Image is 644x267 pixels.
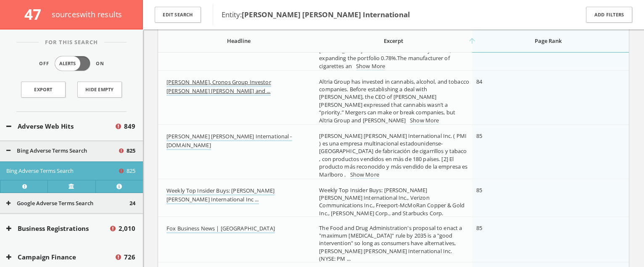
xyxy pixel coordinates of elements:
[222,10,242,19] font: Entity:
[6,199,129,208] button: Google Adverse Terms Search
[594,11,624,18] font: Add Filters
[476,224,482,232] span: 85
[76,9,80,19] font: s
[166,132,292,150] a: [PERSON_NAME] [PERSON_NAME] International - [DOMAIN_NAME]
[18,224,89,233] font: Business Registrations
[242,10,410,19] font: [PERSON_NAME] [PERSON_NAME] International
[319,78,469,124] span: Altria Group has invested in cannabis, alcohol, and tobacco companies. Before establishing a deal...
[119,224,135,233] font: 2,010
[319,186,465,217] span: Weekly Top Insider Buys: [PERSON_NAME] [PERSON_NAME] International Inc., Verizon Communications I...
[77,82,122,98] button: Hide Empty
[18,253,76,261] font: Campaign Finance
[17,199,93,207] font: Google Adverse Terms Search
[166,187,274,204] a: Weekly Top Insider Buys: [PERSON_NAME] [PERSON_NAME] International Inc ...
[17,147,87,154] font: Bing Adverse Terms Search
[535,37,562,45] font: Page Rank
[410,116,439,125] a: Show More
[6,122,114,131] button: Adverse Web Hits
[6,167,118,175] button: Bing Adverse Terms Search
[6,252,114,262] button: Campaign Finance
[166,78,271,96] a: [PERSON_NAME], Cronos Group Investor [PERSON_NAME] [PERSON_NAME] and ...
[163,11,193,18] font: Edit Search
[356,62,385,71] a: Show More
[80,9,122,19] font: with results
[227,37,251,45] font: Headline
[45,38,98,46] font: For This Search
[39,60,49,66] font: Off
[476,186,482,194] span: 85
[155,7,201,23] button: Edit Search
[468,37,476,45] font: arrow_upward
[48,180,95,193] a: Verify at source
[586,7,632,23] button: Add Filters
[319,224,462,262] span: The Food and Drug Administration's proposal to enact a "maximum [MEDICAL_DATA]" rule by 2035 is a...
[21,82,66,98] a: Export
[384,37,403,45] font: Excerpt
[52,9,76,19] font: source
[166,225,275,233] a: Fox Business News | [GEOGRAPHIC_DATA]
[18,122,74,130] font: Adverse Web Hits
[124,253,135,261] font: 726
[319,132,467,178] span: [PERSON_NAME] [PERSON_NAME] International Inc. ( PMI ) es una empresa multinacional estadounidens...
[350,171,379,180] a: Show More
[6,167,74,174] font: Bing Adverse Terms Search
[476,132,482,140] span: 85
[24,4,41,24] font: 47
[124,122,135,130] font: 849
[85,86,113,93] font: Hide Empty
[127,167,135,174] font: 825
[6,147,118,155] button: Bing Adverse Terms Search
[34,86,52,93] font: Export
[127,147,135,154] font: 825
[476,78,482,85] span: 84
[96,60,104,66] font: On
[129,199,135,207] font: 24
[6,224,109,233] button: Business Registrations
